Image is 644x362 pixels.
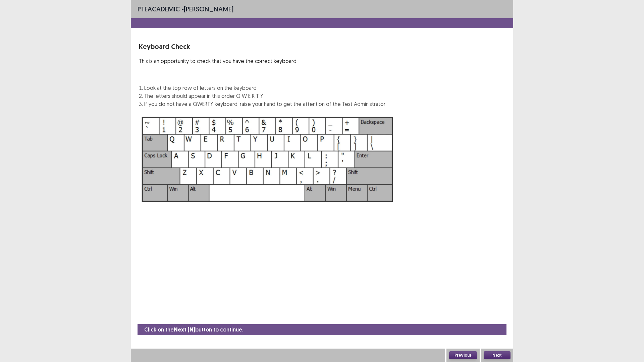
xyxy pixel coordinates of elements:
strong: Next (N) [174,326,195,333]
p: - [PERSON_NAME] [138,4,233,14]
img: Keyboard Image [139,113,396,205]
p: Click on the button to continue. [144,325,243,334]
button: Next [484,351,511,359]
p: This is an opportunity to check that you have the correct keyboard [139,57,385,65]
span: PTE academic [138,5,180,13]
li: Look at the top row of letters on the keyboard [144,84,385,92]
p: Keyboard Check [139,42,385,52]
li: The letters should appear in this order Q W E R T Y [144,92,385,100]
li: If you do not have a QWERTY keyboard, raise your hand to get the attention of the Test Administrator [144,100,385,108]
button: Previous [449,351,477,359]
